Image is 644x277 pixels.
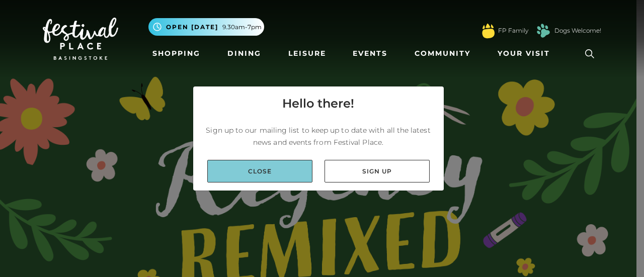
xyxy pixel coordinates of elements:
[207,160,312,182] a: Close
[411,44,474,63] a: Community
[148,18,264,36] button: Open [DATE] 9.30am-7pm
[494,44,559,63] a: Your Visit
[148,44,204,63] a: Shopping
[282,95,354,113] h4: Hello there!
[222,23,262,32] span: 9.30am-7pm
[349,44,391,63] a: Events
[554,26,601,35] a: Dogs Welcome!
[325,160,430,182] a: Sign up
[498,26,528,35] a: FP Family
[166,23,218,32] span: Open [DATE]
[284,44,330,63] a: Leisure
[498,48,550,59] span: Your Visit
[43,18,118,60] img: Festival Place Logo
[223,44,265,63] a: Dining
[201,124,436,148] p: Sign up to our mailing list to keep up to date with all the latest news and events from Festival ...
